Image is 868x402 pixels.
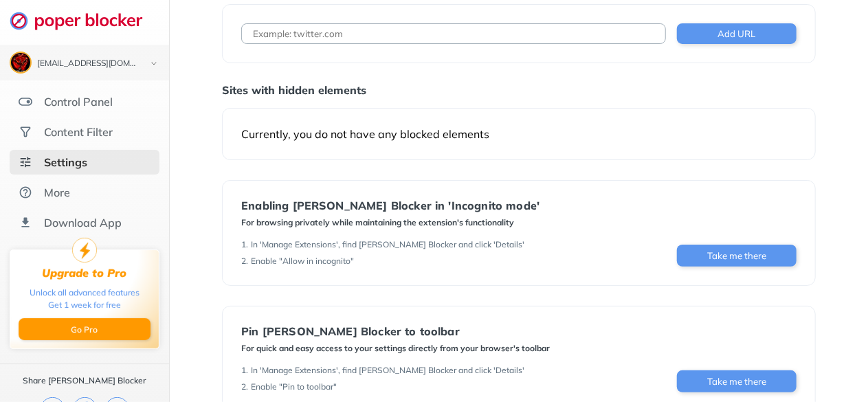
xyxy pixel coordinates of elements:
[241,365,248,376] div: 1 .
[241,381,248,392] div: 2 .
[44,125,113,139] div: Content Filter
[146,56,162,71] img: chevron-bottom-black.svg
[241,199,539,212] div: Enabling [PERSON_NAME] Blocker in 'Incognito mode'
[44,155,87,169] div: Settings
[251,381,337,392] div: Enable "Pin to toolbar"
[44,216,122,230] div: Download App
[37,59,139,69] div: rbbnasty0@gmail.com
[44,186,70,199] div: More
[11,53,30,72] img: ACg8ocI62W7d8q1IO0TuYXlbeDw7ZlXuS5bMXOXCof74IIG8OXROXWBEGg=s96-c
[241,23,666,44] input: Example: twitter.com
[72,238,97,263] img: upgrade-to-pro.svg
[23,375,146,386] div: Share [PERSON_NAME] Blocker
[222,83,816,97] div: Sites with hidden elements
[251,239,524,250] div: In 'Manage Extensions', find [PERSON_NAME] Blocker and click 'Details'
[241,256,248,267] div: 2 .
[44,95,113,109] div: Control Panel
[10,11,157,30] img: logo-webpage.svg
[251,365,524,376] div: In 'Manage Extensions', find [PERSON_NAME] Blocker and click 'Details'
[241,325,550,337] div: Pin [PERSON_NAME] Blocker to toolbar
[241,217,539,228] div: For browsing privately while maintaining the extension's functionality
[241,239,248,250] div: 1 .
[19,318,151,340] button: Go Pro
[19,186,32,199] img: about.svg
[43,267,127,280] div: Upgrade to Pro
[19,125,32,139] img: social.svg
[19,216,32,230] img: download-app.svg
[677,23,797,44] button: Add URL
[241,127,797,141] div: Currently, you do not have any blocked elements
[251,256,354,267] div: Enable "Allow in incognito"
[19,155,32,169] img: settings-selected.svg
[48,299,121,311] div: Get 1 week for free
[677,370,797,392] button: Take me there
[30,287,140,299] div: Unlock all advanced features
[677,245,797,267] button: Take me there
[19,95,32,109] img: features.svg
[241,343,550,354] div: For quick and easy access to your settings directly from your browser's toolbar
